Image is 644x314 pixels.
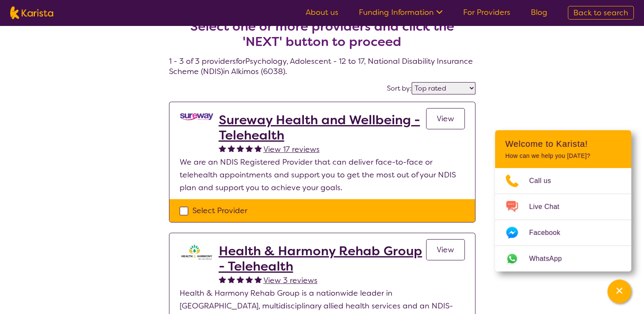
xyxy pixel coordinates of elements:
img: fullstar [228,276,235,283]
span: Call us [529,174,561,187]
p: We are an NDIS Registered Provider that can deliver face-to-face or telehealth appointments and s... [180,156,465,194]
span: Facebook [529,226,570,239]
a: Health & Harmony Rehab Group - Telehealth [219,243,426,274]
a: For Providers [463,7,510,17]
img: fullstar [228,145,235,152]
img: fullstar [246,145,253,152]
span: View 17 reviews [263,144,320,154]
span: View [437,114,454,124]
a: Back to search [568,6,634,20]
img: ztak9tblhgtrn1fit8ap.png [180,243,214,260]
a: Blog [531,7,547,17]
img: fullstar [255,145,262,152]
h2: Welcome to Karista! [505,139,621,149]
p: How can we help you [DATE]? [505,152,621,160]
a: About us [306,7,338,17]
span: Back to search [573,8,628,18]
img: fullstar [219,145,226,152]
a: Funding Information [359,7,443,17]
span: WhatsApp [529,252,572,265]
a: View 17 reviews [263,143,320,156]
span: Live Chat [529,200,570,213]
img: fullstar [255,276,262,283]
img: fullstar [219,276,226,283]
label: Sort by: [387,84,412,93]
span: View 3 reviews [263,275,318,285]
img: fullstar [246,276,253,283]
span: View [437,245,454,255]
ul: Choose channel [495,168,631,271]
img: Karista logo [10,6,53,19]
h2: Select one or more providers and click the 'NEXT' button to proceed [179,19,465,49]
a: View [426,239,465,260]
div: Channel Menu [495,130,631,271]
a: View 3 reviews [263,274,318,287]
a: Web link opens in a new tab. [495,246,631,271]
img: fullstar [237,276,244,283]
a: View [426,108,465,129]
button: Channel Menu [607,280,631,303]
img: fullstar [237,145,244,152]
a: Sureway Health and Wellbeing - Telehealth [219,112,426,143]
img: vgwqq8bzw4bddvbx0uac.png [180,112,214,121]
